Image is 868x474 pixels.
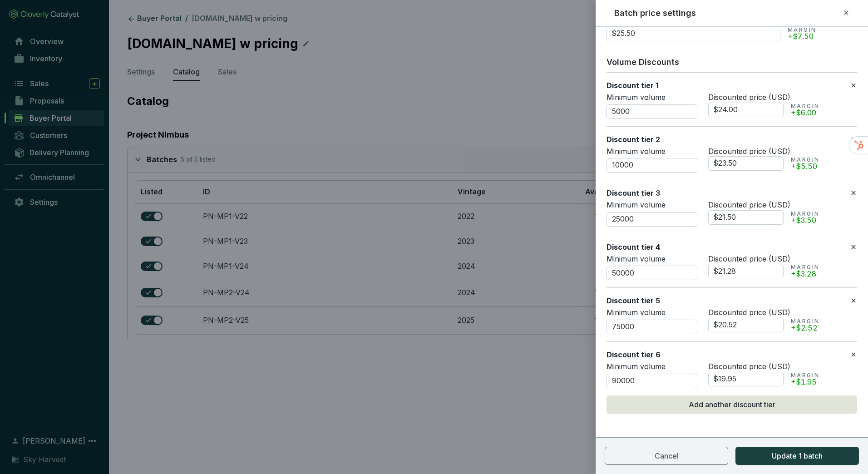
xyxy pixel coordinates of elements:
[708,93,790,102] span: Discounted price (USD)
[791,156,819,163] p: MARGIN
[708,362,790,371] span: Discounted price (USD)
[607,188,660,198] label: Discount tier 3
[607,200,697,210] p: Minimum volume
[708,308,790,317] span: Discounted price (USD)
[791,318,819,325] p: MARGIN
[655,450,679,461] span: Cancel
[788,26,816,34] p: MARGIN
[607,350,661,360] label: Discount tier 6
[788,34,816,39] p: +$7.50
[605,447,728,465] button: Cancel
[607,147,697,157] p: Minimum volume
[607,296,660,306] label: Discount tier 5
[791,264,819,271] p: MARGIN
[791,271,819,276] p: +$3.28
[708,200,790,209] span: Discounted price (USD)
[791,325,819,331] p: +$2.52
[607,242,660,252] label: Discount tier 4
[607,254,697,264] p: Minimum volume
[607,93,697,103] p: Minimum volume
[607,56,857,69] h3: Volume Discounts
[607,134,660,144] label: Discount tier 2
[607,395,857,414] button: Add another discount tier
[791,217,819,223] p: +$3.50
[791,210,819,217] p: MARGIN
[689,399,775,410] span: Add another discount tier
[614,7,696,19] h2: Batch price settings
[607,80,658,90] label: Discount tier 1
[791,163,819,169] p: +$5.50
[772,450,823,461] span: Update 1 batch
[708,147,790,156] span: Discounted price (USD)
[791,379,819,385] p: +$1.95
[607,362,697,372] p: Minimum volume
[791,372,819,379] p: MARGIN
[708,254,790,263] span: Discounted price (USD)
[791,110,819,115] p: +$6.00
[735,447,859,465] button: Update 1 batch
[607,308,697,318] p: Minimum volume
[791,103,819,110] p: MARGIN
